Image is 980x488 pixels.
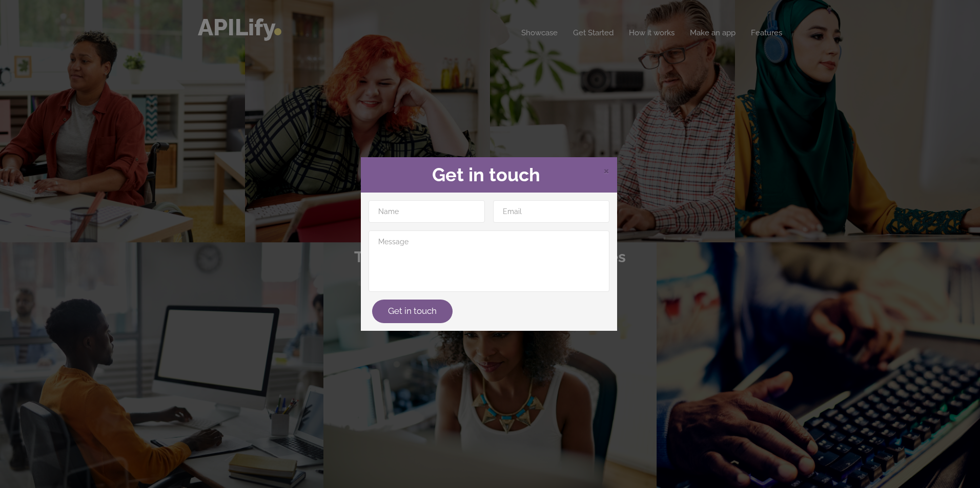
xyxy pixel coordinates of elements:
button: Get in touch [372,300,453,323]
input: Name [369,200,485,223]
h2: Get in touch [369,165,609,185]
input: Email [493,200,609,223]
span: × [603,162,609,178]
span: Close [603,164,609,177]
